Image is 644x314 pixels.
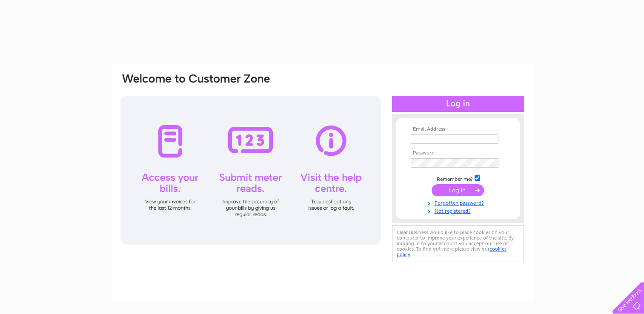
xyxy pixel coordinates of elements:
th: Password: [409,150,507,156]
td: Remember me? [409,174,507,183]
a: Not registered? [411,206,507,214]
div: Clear Business would like to place cookies on your computer to improve your experience of the sit... [392,225,524,262]
th: Email Address: [409,126,507,132]
a: cookies policy [397,246,507,257]
input: Submit [432,184,484,196]
a: Forgotten password? [411,198,507,206]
